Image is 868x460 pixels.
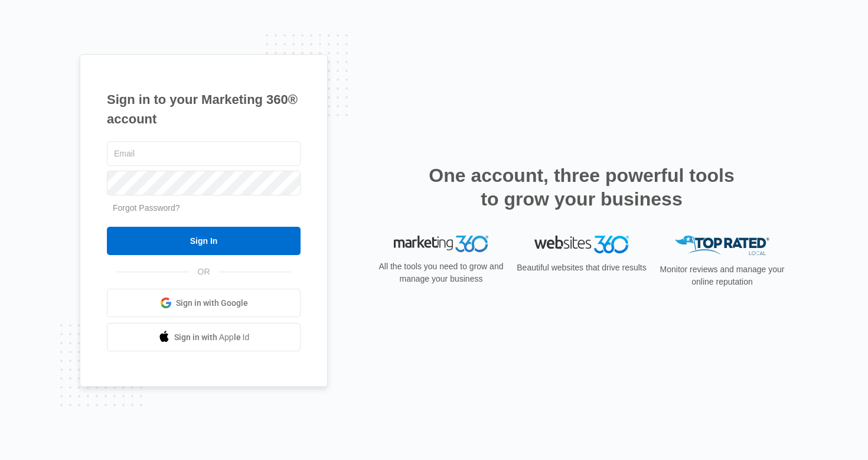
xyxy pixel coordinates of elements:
[107,141,301,166] input: Email
[394,236,488,252] img: Marketing 360
[176,297,248,309] span: Sign in with Google
[675,236,769,255] img: Top Rated Local
[174,331,250,344] span: Sign in with Apple Id
[534,236,629,253] img: Websites 360
[107,90,301,129] h1: Sign in to your Marketing 360® account
[425,164,738,211] h2: One account, three powerful tools to grow your business
[656,263,788,288] p: Monitor reviews and manage your online reputation
[107,323,301,351] a: Sign in with Apple Id
[375,260,507,285] p: All the tools you need to grow and manage your business
[107,227,301,255] input: Sign In
[190,266,218,278] span: OR
[113,203,180,213] a: Forgot Password?
[107,289,301,317] a: Sign in with Google
[515,262,648,274] p: Beautiful websites that drive results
